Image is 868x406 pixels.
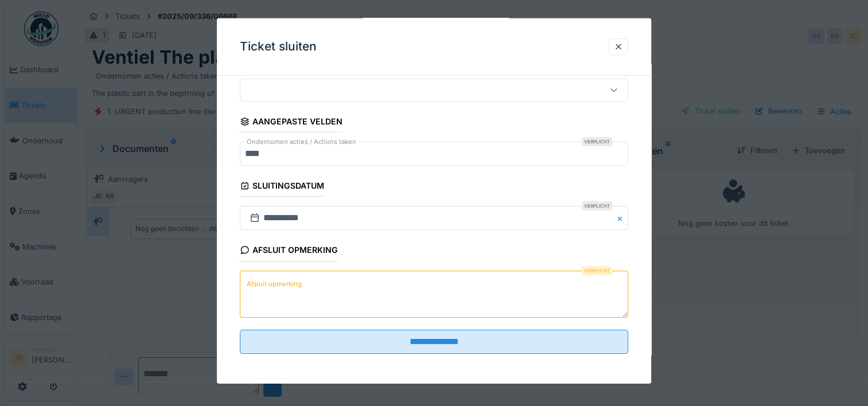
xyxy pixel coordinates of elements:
div: Afsluit opmerking [240,241,338,261]
div: Verplicht [582,201,612,210]
div: Verplicht [582,266,612,275]
label: Ondernomen acties / Actions taken [244,137,359,147]
div: Sluitingsdatum [240,177,324,197]
label: Afsluit opmerking [244,277,304,291]
div: Verplicht [582,137,612,146]
div: Aangepaste velden [240,113,342,132]
h3: Ticket sluiten [240,40,317,54]
button: Close [616,206,628,230]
